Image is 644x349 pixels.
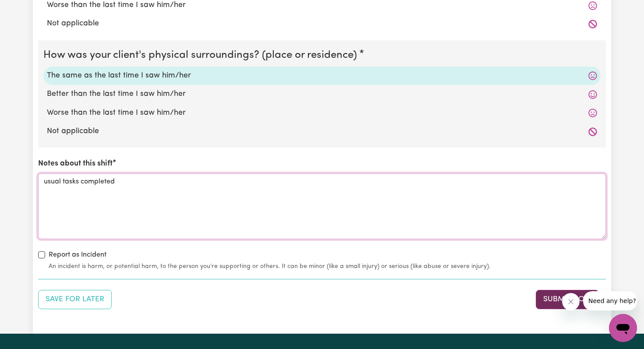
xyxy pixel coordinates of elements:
button: Save your job report [38,290,112,309]
small: An incident is harm, or potential harm, to the person you're supporting or others. It can be mino... [49,262,606,271]
iframe: Close message [562,293,580,310]
label: Not applicable [47,126,597,137]
label: Better than the last time I saw him/her [47,88,597,100]
legend: How was your client's physical surroundings? (place or residence) [43,47,361,63]
label: Not applicable [47,18,597,29]
iframe: Button to launch messaging window [609,314,637,342]
button: Submit your job report [536,290,599,309]
textarea: usual tasks completed [38,173,606,239]
label: The same as the last time I saw him/her [47,70,597,81]
iframe: Message from company [583,291,637,310]
label: Report as Incident [49,250,106,260]
label: Worse than the last time I saw him/her [47,107,597,119]
label: Notes about this shift [38,158,113,169]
